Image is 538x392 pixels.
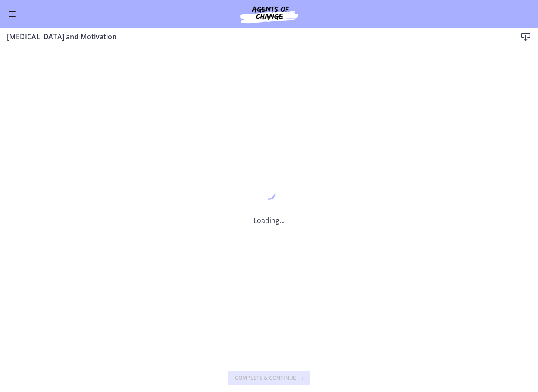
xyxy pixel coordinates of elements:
img: Agents of Change [217,3,321,24]
button: Enable menu [7,9,17,19]
span: Complete & continue [235,375,296,382]
div: 1 [253,185,285,205]
p: Loading... [253,215,285,226]
button: Complete & continue [228,371,310,385]
h3: [MEDICAL_DATA] and Motivation [7,31,503,42]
